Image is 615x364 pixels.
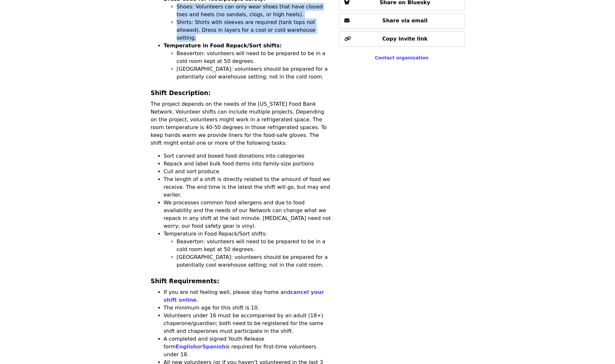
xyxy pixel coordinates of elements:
span: Share via email [382,18,428,24]
span: Copy invite link [382,36,428,42]
li: We processes common food allergens and due to food availability and the needs of our Network can ... [164,199,331,230]
a: Spanish [202,344,226,350]
strong: Shift Requirements: [151,278,219,285]
li: Sort canned and boxed food donations into categories [164,152,331,160]
a: Contact organization [375,55,428,60]
li: The length of a shift is directly related to the amount of food we receive. The end time is the l... [164,176,331,199]
li: Repack and label bulk food items into family-size portions [164,160,331,168]
p: The project depends on the needs of the [US_STATE] Food Bank Network. Volunteer shifts can includ... [151,100,331,147]
li: The minimum age for this shift is 10. [164,304,331,312]
li: Shirts: Shirts with sleeves are required (tank tops not allowed). Dress in layers for a cool or c... [177,18,331,42]
strong: Shift Description: [151,90,211,96]
strong: Temperature in Food Repack/Sort shifts: [164,42,282,49]
a: English [176,344,197,350]
li: [GEOGRAPHIC_DATA]: volunteers should be prepared for a potentially cool warehouse setting; not in... [177,65,331,81]
li: Beaverton: volunteers will need to be prepared to be in a cold room kept at 50 degrees. [177,50,331,65]
li: Cull and sort produce [164,168,331,176]
li: [GEOGRAPHIC_DATA]: volunteers should be prepared for a potentially cool warehouse setting; not in... [177,253,331,269]
li: Beaverton: volunteers will need to be prepared to be in a cold room kept at 50 degrees. [177,238,331,253]
li: Volunteers under 16 must be accompanied by an adult (18+) chaperone/guardian; both need to be reg... [164,312,331,335]
li: A completed and signed Youth Release form or is required for first-time volunteers under 18. [164,335,331,358]
button: Copy invite link [339,31,464,47]
a: cancel your shift online [164,289,324,303]
button: Share via email [339,13,464,29]
li: Shoes: Volunteers can only wear shoes that have closed toes and heels (no sandals, clogs, or high... [177,3,331,18]
li: Temperature in Food Repack/Sort shifts: [164,230,331,269]
li: If you are not feeling well, please stay home and . [164,288,331,304]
